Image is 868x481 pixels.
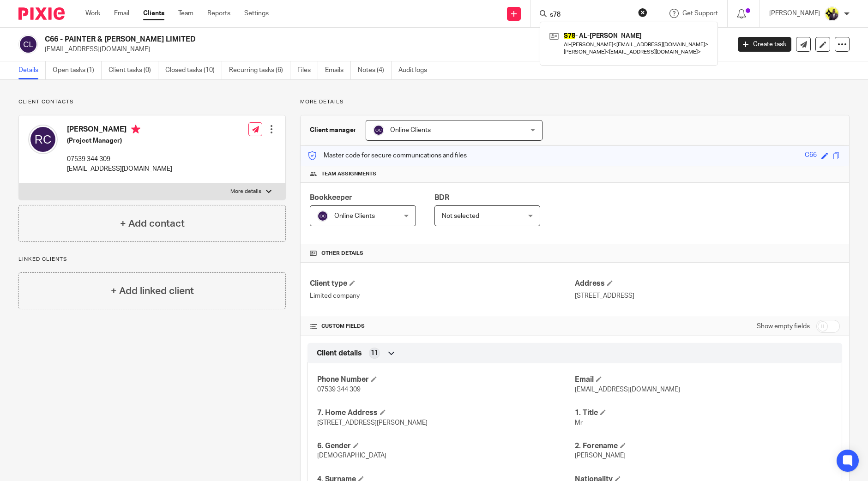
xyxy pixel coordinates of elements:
[28,125,58,154] img: svg%3E
[67,164,172,174] p: [EMAIL_ADDRESS][DOMAIN_NAME]
[114,9,129,18] a: Email
[67,155,172,164] p: 07539 344 309
[682,10,718,17] span: Get Support
[18,35,38,54] img: svg%3E
[310,279,575,289] h4: Client type
[575,441,832,451] h4: 2. Forename
[358,61,392,79] a: Notes (4)
[310,323,575,330] h4: CUSTOM FIELDS
[575,452,626,459] span: [PERSON_NAME]
[310,291,575,301] p: Limited company
[45,45,724,54] p: [EMAIL_ADDRESS][DOMAIN_NAME]
[317,441,575,451] h4: 6. Gender
[757,322,810,331] label: Show empty fields
[67,136,172,145] h5: (Project Manager)
[18,256,286,263] p: Linked clients
[575,375,832,385] h4: Email
[131,125,140,134] i: Primary
[325,61,351,79] a: Emails
[18,98,286,106] p: Client contacts
[53,61,102,79] a: Open tasks (1)
[67,125,172,136] h4: [PERSON_NAME]
[575,408,832,418] h4: 1. Title
[575,291,840,301] p: [STREET_ADDRESS]
[769,9,820,18] p: [PERSON_NAME]
[321,170,376,178] span: Team assignments
[390,127,431,133] span: Online Clients
[178,9,193,18] a: Team
[317,386,361,393] span: 07539 344 309
[317,420,428,426] span: [STREET_ADDRESS][PERSON_NAME]
[638,8,647,17] button: Clear
[300,98,850,106] p: More details
[334,213,375,219] span: Online Clients
[371,349,378,358] span: 11
[317,408,575,418] h4: 7. Home Address
[120,216,185,231] h4: + Add contact
[321,250,363,257] span: Other details
[85,9,100,18] a: Work
[317,452,386,459] span: [DEMOGRAPHIC_DATA]
[108,61,158,79] a: Client tasks (0)
[207,9,230,18] a: Reports
[825,6,839,21] img: Yemi-Starbridge.jpg
[111,284,194,298] h4: + Add linked client
[434,194,449,201] span: BDR
[317,375,575,385] h4: Phone Number
[18,7,65,20] img: Pixie
[310,126,356,135] h3: Client manager
[18,61,46,79] a: Details
[549,11,632,19] input: Search
[230,188,261,195] p: More details
[45,35,588,44] h2: C66 - PAINTER & [PERSON_NAME] LIMITED
[297,61,318,79] a: Files
[575,279,840,289] h4: Address
[373,125,384,136] img: svg%3E
[310,194,352,201] span: Bookkeeper
[738,37,791,52] a: Create task
[317,349,362,358] span: Client details
[398,61,434,79] a: Audit logs
[244,9,269,18] a: Settings
[575,386,680,393] span: [EMAIL_ADDRESS][DOMAIN_NAME]
[143,9,164,18] a: Clients
[805,150,817,161] div: C66
[317,210,328,222] img: svg%3E
[229,61,290,79] a: Recurring tasks (6)
[307,151,467,160] p: Master code for secure communications and files
[442,213,479,219] span: Not selected
[165,61,222,79] a: Closed tasks (10)
[575,420,583,426] span: Mr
